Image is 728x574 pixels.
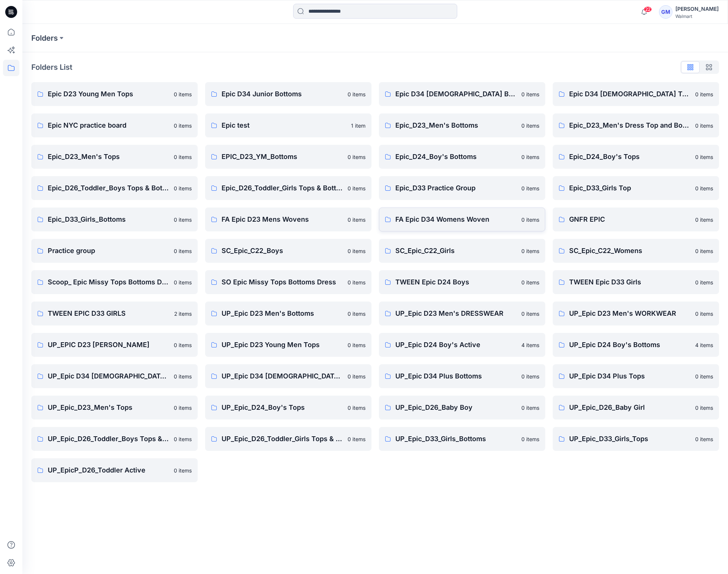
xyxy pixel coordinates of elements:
[695,404,713,412] p: 0 items
[48,214,169,225] p: Epic_D33_Girls_Bottoms
[379,333,545,357] a: UP_Epic D24 Boy's Active4 items
[569,308,691,319] p: UP_Epic D23 Men's WORKWEAR
[553,427,719,451] a: UP_Epic_D33_Girls_Tops0 items
[379,239,545,263] a: SC_Epic_C22_Girls0 items
[695,216,713,224] p: 0 items
[31,364,198,388] a: UP_Epic D34 [DEMOGRAPHIC_DATA] Bottoms0 items
[395,183,517,193] p: Epic_D33 Practice Group
[521,216,539,224] p: 0 items
[379,145,545,169] a: Epic_D24_Boy's Bottoms0 items
[379,302,545,325] a: UP_Epic D23 Men's DRESSWEAR0 items
[205,396,371,419] a: UP_Epic_D24_Boy's Tops0 items
[205,239,371,263] a: SC_Epic_C22_Boys0 items
[205,333,371,357] a: UP_Epic D23 Young Men Tops0 items
[553,270,719,294] a: TWEEN Epic D33 Girls0 items
[395,89,517,99] p: Epic D34 [DEMOGRAPHIC_DATA] Bottoms
[553,208,719,231] a: GNFR EPIC0 items
[348,341,365,349] p: 0 items
[569,340,691,350] p: UP_Epic D24 Boy's Bottoms
[695,435,713,443] p: 0 items
[205,302,371,325] a: UP_Epic D23 Men's Bottoms0 items
[569,152,691,162] p: Epic_D24_Boy's Tops
[174,278,192,286] p: 0 items
[31,113,198,137] a: Epic NYC practice board0 items
[174,216,192,224] p: 0 items
[48,152,169,162] p: Epic_D23_Men's Tops
[379,364,545,388] a: UP_Epic D34 Plus Bottoms0 items
[569,246,691,256] p: SC_Epic_C22_Womens
[31,270,198,294] a: Scoop_ Epic Missy Tops Bottoms Dress0 items
[395,277,517,287] p: TWEEN Epic D24 Boys
[222,246,343,256] p: SC_Epic_C22_Boys
[521,278,539,286] p: 0 items
[48,465,169,475] p: UP_EpicP_D26_Toddler Active
[644,6,652,12] span: 22
[695,184,713,192] p: 0 items
[695,278,713,286] p: 0 items
[379,427,545,451] a: UP_Epic_D33_Girls_Bottoms0 items
[695,153,713,161] p: 0 items
[174,467,192,474] p: 0 items
[348,184,365,192] p: 0 items
[31,239,198,263] a: Practice group0 items
[348,247,365,255] p: 0 items
[31,302,198,325] a: TWEEN EPIC D33 GIRLS2 items
[31,145,198,169] a: Epic_D23_Men's Tops0 items
[521,435,539,443] p: 0 items
[395,402,517,413] p: UP_Epic_D26_Baby Boy
[569,402,691,413] p: UP_Epic_D26_Baby Girl
[222,89,343,99] p: Epic D34 Junior Bottoms
[659,5,672,19] div: GM
[48,120,169,131] p: Epic NYC practice board
[205,427,371,451] a: UP_Epic_D26_Toddler_Girls Tops & Bottoms0 items
[348,404,365,412] p: 0 items
[205,145,371,169] a: EPIC_D23_YM_Bottoms0 items
[31,396,198,419] a: UP_Epic_D23_Men's Tops0 items
[174,153,192,161] p: 0 items
[174,122,192,130] p: 0 items
[695,372,713,380] p: 0 items
[569,214,691,225] p: GNFR EPIC
[48,89,169,99] p: Epic D23 Young Men Tops
[553,396,719,419] a: UP_Epic_D26_Baby Girl0 items
[348,90,365,98] p: 0 items
[395,308,517,319] p: UP_Epic D23 Men's DRESSWEAR
[31,427,198,451] a: UP_Epic_D26_Toddler_Boys Tops & Bottoms0 items
[553,302,719,325] a: UP_Epic D23 Men's WORKWEAR0 items
[379,82,545,106] a: Epic D34 [DEMOGRAPHIC_DATA] Bottoms0 items
[48,246,169,256] p: Practice group
[695,341,713,349] p: 4 items
[31,82,198,106] a: Epic D23 Young Men Tops0 items
[695,310,713,318] p: 0 items
[521,184,539,192] p: 0 items
[174,404,192,412] p: 0 items
[48,308,170,319] p: TWEEN EPIC D33 GIRLS
[569,89,691,99] p: Epic D34 [DEMOGRAPHIC_DATA] Tops
[222,402,343,413] p: UP_Epic_D24_Boy's Tops
[48,277,169,287] p: Scoop_ Epic Missy Tops Bottoms Dress
[569,277,691,287] p: TWEEN Epic D33 Girls
[222,371,343,381] p: UP_Epic D34 [DEMOGRAPHIC_DATA] Top
[395,434,517,444] p: UP_Epic_D33_Girls_Bottoms
[174,184,192,192] p: 0 items
[569,183,691,193] p: Epic_D33_Girls Top
[553,145,719,169] a: Epic_D24_Boy's Tops0 items
[695,247,713,255] p: 0 items
[222,120,346,131] p: Epic test
[521,153,539,161] p: 0 items
[31,62,72,73] p: Folders List
[521,341,539,349] p: 4 items
[379,396,545,419] a: UP_Epic_D26_Baby Boy0 items
[205,208,371,231] a: FA Epic D23 Mens Wovens0 items
[174,247,192,255] p: 0 items
[174,90,192,98] p: 0 items
[48,371,169,381] p: UP_Epic D34 [DEMOGRAPHIC_DATA] Bottoms
[553,176,719,200] a: Epic_D33_Girls Top0 items
[379,113,545,137] a: Epic_D23_Men's Bottoms0 items
[695,122,713,130] p: 0 items
[395,214,517,225] p: FA Epic D34 Womens Woven
[379,208,545,231] a: FA Epic D34 Womens Woven0 items
[222,308,343,319] p: UP_Epic D23 Men's Bottoms
[222,152,343,162] p: EPIC_D23_YM_Bottoms
[395,371,517,381] p: UP_Epic D34 Plus Bottoms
